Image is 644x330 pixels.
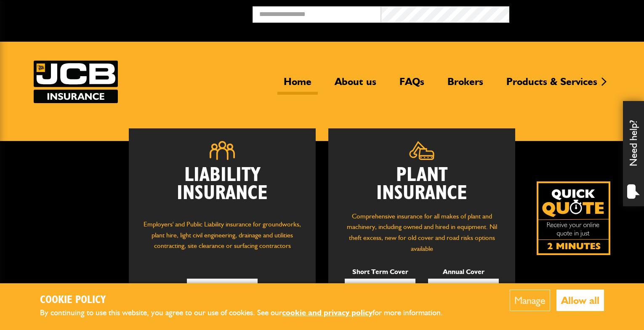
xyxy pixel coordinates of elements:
[537,181,610,255] a: Get your insurance quote isn just 2-minutes
[277,75,318,95] a: Home
[341,166,503,202] h2: Plant Insurance
[40,306,457,319] p: By continuing to use this website, you agree to our use of cookies. See our for more information.
[556,290,604,311] button: Allow all
[40,294,457,307] h2: Cookie Policy
[428,279,499,296] a: Get Quote
[345,266,415,277] p: Short Term Cover
[328,75,383,95] a: About us
[141,219,303,259] p: Employers' and Public Liability insurance for groundworks, plant hire, light civil engineering, d...
[345,279,415,296] a: Get Quote
[393,75,431,95] a: FAQs
[509,6,638,19] button: Broker Login
[341,211,503,254] p: Comprehensive insurance for all makes of plant and machinery, including owned and hired in equipm...
[187,279,258,296] a: Get Quote
[623,101,644,206] div: Need help?
[537,181,610,255] img: Quick Quote
[282,308,373,317] a: cookie and privacy policy
[441,75,490,95] a: Brokers
[34,61,118,103] img: JCB Insurance Services logo
[510,290,550,311] button: Manage
[34,61,118,103] a: JCB Insurance Services
[141,166,303,211] h2: Liability Insurance
[500,75,604,95] a: Products & Services
[428,266,499,277] p: Annual Cover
